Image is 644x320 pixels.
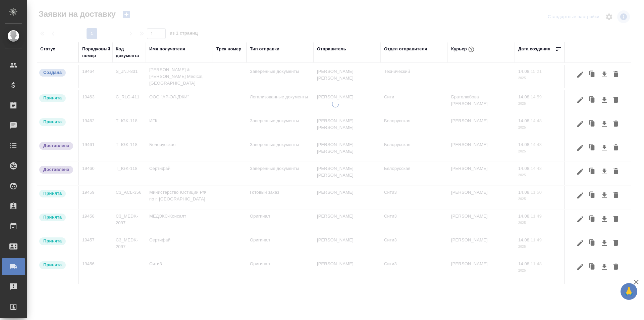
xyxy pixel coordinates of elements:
[586,68,599,81] button: Клонировать
[39,237,75,246] div: Курьер назначен
[586,237,599,249] button: Клонировать
[575,68,586,81] button: Редактировать
[610,141,622,154] button: Удалить
[116,46,143,59] div: Код документа
[575,189,586,202] button: Редактировать
[599,189,610,202] button: Скачать
[40,46,55,52] div: Статус
[599,261,610,273] button: Скачать
[610,68,622,81] button: Удалить
[518,46,550,52] div: Дата создания
[43,166,69,173] p: Доставлена
[610,237,622,249] button: Удалить
[39,165,75,174] div: Документы доставлены, фактическая дата доставки проставиться автоматически
[43,214,62,221] p: Принята
[39,213,75,222] div: Курьер назначен
[599,94,610,106] button: Скачать
[599,213,610,226] button: Скачать
[39,68,75,77] div: Новая заявка, еще не передана в работу
[610,261,622,273] button: Удалить
[575,165,586,178] button: Редактировать
[39,261,75,270] div: Курьер назначен
[39,141,75,150] div: Документы доставлены, фактическая дата доставки проставиться автоматически
[610,213,622,226] button: Удалить
[43,69,62,76] p: Создана
[610,189,622,202] button: Удалить
[610,118,622,130] button: Удалить
[610,94,622,106] button: Удалить
[599,165,610,178] button: Скачать
[586,189,599,202] button: Клонировать
[610,165,622,178] button: Удалить
[39,118,75,127] div: Курьер назначен
[586,213,599,226] button: Клонировать
[575,213,586,226] button: Редактировать
[39,94,75,103] div: Курьер назначен
[39,189,75,198] div: Курьер назначен
[43,95,62,101] p: Принята
[599,68,610,81] button: Скачать
[586,261,599,273] button: Клонировать
[575,237,586,249] button: Редактировать
[43,238,62,244] p: Принята
[43,190,62,197] p: Принята
[384,46,427,52] div: Отдел отправителя
[467,45,476,54] button: При выборе курьера статус заявки автоматически поменяется на «Принята»
[575,261,586,273] button: Редактировать
[43,262,62,268] p: Принята
[586,118,599,130] button: Клонировать
[599,237,610,249] button: Скачать
[317,46,346,52] div: Отправитель
[250,46,279,52] div: Тип отправки
[575,141,586,154] button: Редактировать
[623,284,635,299] span: 🙏
[149,46,185,52] div: Имя получателя
[575,118,586,130] button: Редактировать
[575,94,586,106] button: Редактировать
[586,165,599,178] button: Клонировать
[586,141,599,154] button: Клонировать
[586,94,599,106] button: Клонировать
[43,119,62,125] p: Принята
[216,46,241,52] div: Трек номер
[43,142,69,149] p: Доставлена
[599,118,610,130] button: Скачать
[82,46,110,59] div: Порядковый номер
[599,141,610,154] button: Скачать
[451,45,476,54] div: Курьер
[621,283,637,300] button: 🙏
